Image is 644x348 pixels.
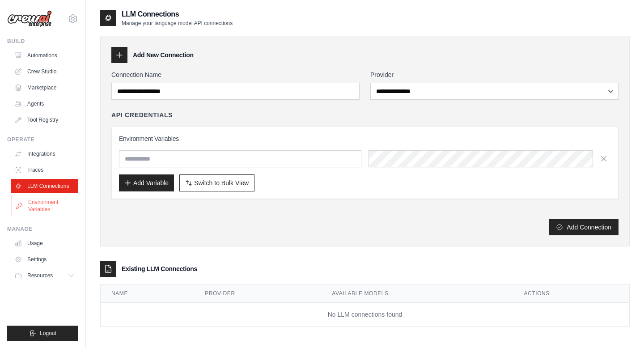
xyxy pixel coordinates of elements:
[194,178,249,187] span: Switch to Bulk View
[513,284,629,303] th: Actions
[11,252,78,267] a: Settings
[111,70,360,79] label: Connection Name
[11,97,78,111] a: Agents
[11,179,78,193] a: LLM Connections
[111,110,173,119] h4: API Credentials
[133,51,194,59] h3: Add New Connection
[11,48,78,63] a: Automations
[122,20,233,27] p: Manage your language model API connections
[11,268,78,283] button: Resources
[11,64,78,79] a: Crew Studio
[194,284,321,303] th: Provider
[27,272,53,279] span: Resources
[11,236,78,250] a: Usage
[122,264,197,273] h3: Existing LLM Connections
[7,225,78,233] div: Manage
[7,136,78,143] div: Operate
[549,219,619,235] button: Add Connection
[7,38,78,45] div: Build
[11,147,78,161] a: Integrations
[119,134,611,143] h3: Environment Variables
[11,163,78,177] a: Traces
[122,9,233,20] h2: LLM Connections
[11,113,78,127] a: Tool Registry
[7,326,78,341] button: Logout
[370,70,619,79] label: Provider
[12,195,79,216] a: Environment Variables
[101,303,629,327] td: No LLM connections found
[179,174,254,191] button: Switch to Bulk View
[119,174,174,191] button: Add Variable
[101,284,194,303] th: Name
[7,10,52,27] img: Logo
[321,284,513,303] th: Available Models
[11,81,78,95] a: Marketplace
[40,330,56,337] span: Logout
